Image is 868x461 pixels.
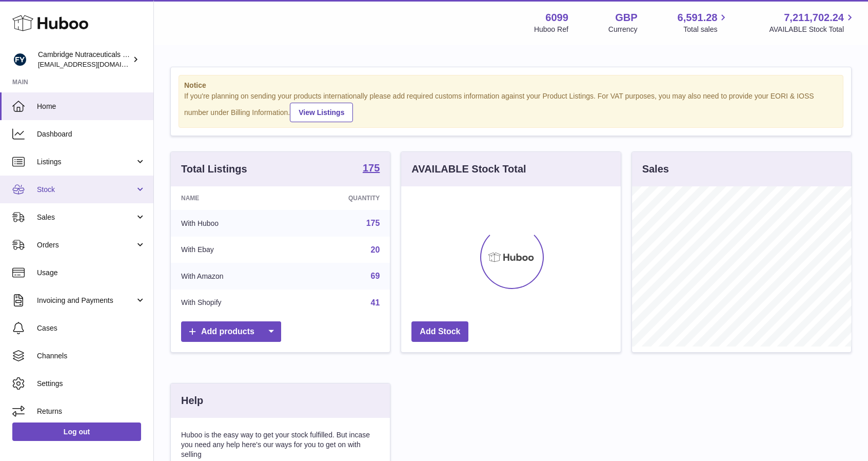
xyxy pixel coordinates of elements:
h3: AVAILABLE Stock Total [411,162,526,176]
span: Cases [37,323,146,333]
td: With Shopify [171,290,291,316]
h3: Total Listings [181,162,247,176]
a: View Listings [290,103,353,122]
strong: 6099 [545,11,568,25]
div: Currency [608,25,638,34]
span: [EMAIL_ADDRESS][DOMAIN_NAME] [38,60,151,68]
h3: Sales [642,162,669,176]
p: Huboo is the easy way to get your stock fulfilled. But incase you need any help here's our ways f... [181,430,380,459]
span: Invoicing and Payments [37,296,135,305]
span: Dashboard [37,129,146,139]
td: With Huboo [171,210,291,237]
a: 7,211,702.24 AVAILABLE Stock Total [769,11,856,34]
a: 175 [366,219,380,227]
th: Name [171,186,291,210]
span: Orders [37,240,135,250]
span: Usage [37,268,146,278]
div: Huboo Ref [534,25,568,34]
span: AVAILABLE Stock Total [769,25,856,34]
a: 41 [371,298,380,307]
a: Log out [12,422,141,441]
h3: Help [181,394,203,408]
span: Home [37,102,146,111]
span: Listings [37,157,135,167]
a: Add Stock [411,321,468,342]
a: Add products [181,321,281,342]
a: 6,591.28 Total sales [678,11,729,34]
td: With Amazon [171,263,291,290]
span: Sales [37,213,135,222]
span: 6,591.28 [678,11,718,25]
a: 69 [371,272,380,280]
span: Stock [37,185,135,195]
td: With Ebay [171,237,291,263]
span: 7,211,702.24 [784,11,844,25]
span: Total sales [683,25,729,34]
span: Returns [37,407,146,416]
th: Quantity [291,186,390,210]
span: Settings [37,379,146,389]
strong: GBP [615,11,637,25]
strong: Notice [184,81,838,90]
img: huboo@camnutra.com [12,52,28,67]
strong: 175 [363,163,380,173]
a: 20 [371,245,380,254]
a: 175 [363,163,380,175]
div: If you're planning on sending your products internationally please add required customs informati... [184,91,838,122]
div: Cambridge Nutraceuticals Ltd [38,50,130,69]
span: Channels [37,351,146,361]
